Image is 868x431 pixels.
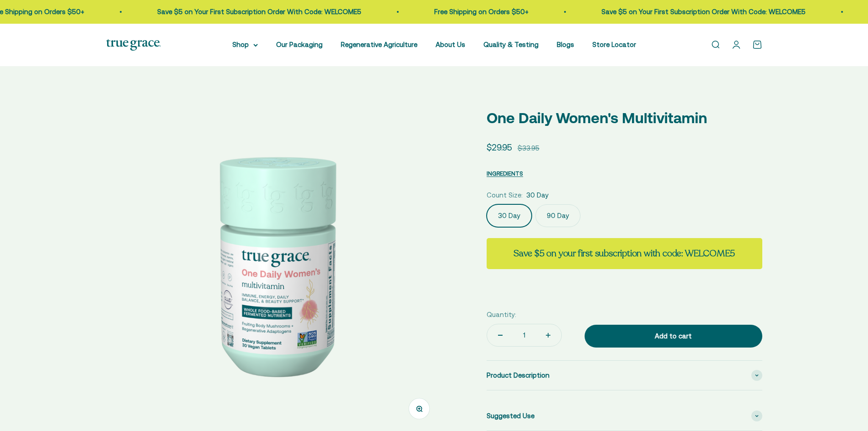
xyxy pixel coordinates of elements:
[487,324,514,346] button: Decrease quantity
[487,190,523,201] legend: Count Size:
[592,41,636,48] a: Store Locator
[487,170,523,177] span: INGREDIENTS
[487,168,523,179] button: INGREDIENTS
[430,8,524,16] a: Free Shipping on Orders $50+
[487,106,762,130] p: One Daily Women's Multivitamin
[487,309,516,320] label: Quantity:
[341,41,417,48] a: Regenerative Agriculture
[597,6,801,17] p: Save $5 on Your First Subscription Order With Code: WELCOME5
[535,324,561,346] button: Increase quantity
[487,361,762,390] summary: Product Description
[487,370,550,381] span: Product Description
[487,410,534,421] span: Suggested Use
[557,41,574,48] a: Blogs
[487,140,512,154] sale-price: $29.95
[487,401,762,431] summary: Suggested Use
[585,325,762,348] button: Add to cart
[436,41,465,48] a: About Us
[153,6,357,17] p: Save $5 on Your First Subscription Order With Code: WELCOME5
[276,41,323,48] a: Our Packaging
[483,41,539,48] a: Quality & Testing
[526,190,549,201] span: 30 Day
[514,247,735,260] strong: Save $5 on your first subscription with code: WELCOME5
[232,39,258,50] summary: Shop
[603,331,744,342] div: Add to cart
[518,143,539,154] compare-at-price: $33.95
